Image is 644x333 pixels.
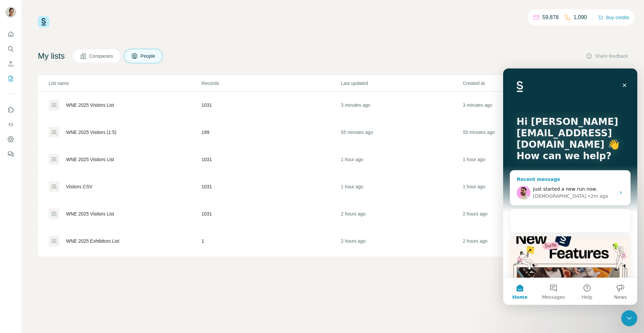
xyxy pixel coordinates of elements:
td: 55 minutes ago [340,119,462,146]
p: 59,878 [542,13,559,21]
button: News [101,209,134,236]
button: Feedback [5,148,16,160]
button: Quick start [5,28,16,40]
span: Help [78,226,89,231]
td: 1031 [201,255,340,282]
button: Share feedback [586,53,628,59]
span: Home [9,226,24,231]
td: 3 minutes ago [463,92,584,119]
td: 1 hour ago [340,146,462,173]
div: Close [115,11,127,23]
button: Dashboard [5,133,16,145]
button: Buy credits [598,13,629,22]
td: 2 hours ago [463,228,584,255]
td: 1 hour ago [463,173,584,200]
td: 3 minutes ago [340,92,462,119]
span: Messages [39,226,62,231]
button: Use Surfe API [5,118,16,131]
button: Use Surfe on LinkedIn [5,104,16,116]
button: Help [67,209,101,236]
div: WNE 2025 Visitors List [66,102,114,108]
button: Enrich CSV [5,58,16,70]
p: Created at [463,80,584,87]
p: Last updated [341,80,462,87]
td: 1 hour ago [463,146,584,173]
div: WNE 2025 Exhibitors List [66,238,119,244]
td: 1031 [201,146,340,173]
td: 1 hour ago [340,173,462,200]
button: Messages [34,209,67,236]
td: 1 [201,228,340,255]
span: People [141,53,156,59]
td: 1031 [201,200,340,228]
button: Search [5,43,16,55]
div: New Surfe features! [7,168,127,253]
iframe: Intercom live chat [503,68,637,305]
td: 55 minutes ago [463,119,584,146]
img: Surfe Logo [38,16,49,28]
td: 2 hours ago [340,228,462,255]
td: 1031 [201,173,340,200]
div: WNE 2025 Visitors List [66,210,114,217]
img: Avatar [5,7,16,17]
span: Companies [89,53,114,59]
span: News [111,226,124,231]
p: Records [202,80,340,87]
p: 1,090 [574,13,587,21]
td: 2 hours ago [463,255,584,282]
h4: My lists [38,51,65,61]
td: 2 hours ago [340,255,462,282]
button: My lists [5,73,16,85]
div: Visitors CSV [66,183,92,190]
td: 2 hours ago [340,200,462,228]
img: New Surfe features! [7,168,127,215]
td: 1031 [201,92,340,119]
iframe: Intercom live chat [621,310,637,326]
td: 2 hours ago [463,200,584,228]
div: WNE 2025 Visitors List [66,156,114,163]
p: List name [49,80,201,87]
div: WNE 2025 Visitors (1:5) [66,129,116,136]
td: 199 [201,119,340,146]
